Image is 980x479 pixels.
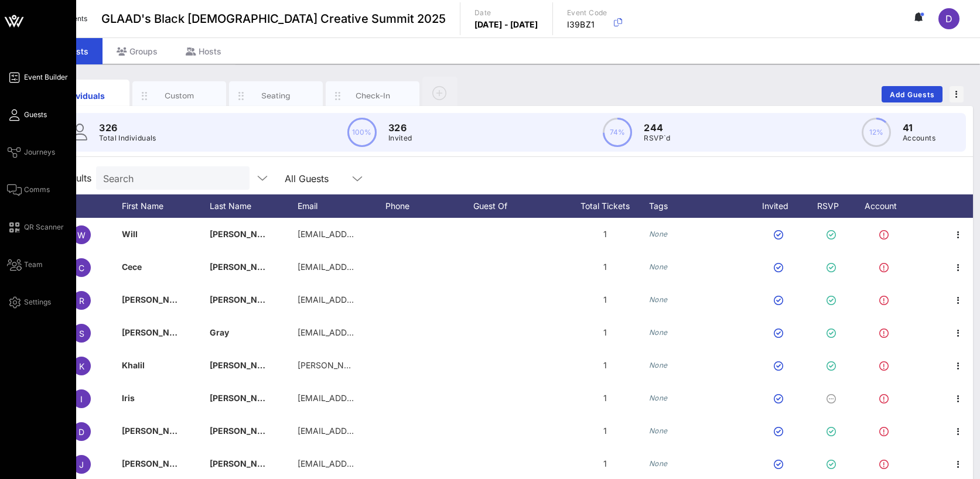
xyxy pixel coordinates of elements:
a: Event Builder [7,70,68,84]
span: Cece [122,262,142,272]
div: 1 [561,283,649,316]
div: Seating [250,90,302,101]
div: Phone [385,194,473,218]
span: [EMAIL_ADDRESS][DOMAIN_NAME] [298,327,439,337]
p: Invited [388,132,412,144]
div: First Name [122,194,210,218]
span: Iris [122,393,135,403]
span: D [78,427,84,437]
span: K [79,361,84,371]
p: I39BZ1 [567,19,607,30]
div: Account [854,194,918,218]
div: 1 [561,382,649,415]
span: W [77,230,86,240]
span: Journeys [24,147,55,158]
span: J [79,460,84,470]
p: [DATE] - [DATE] [474,19,538,30]
p: RSVP`d [644,132,670,144]
div: D [938,8,959,29]
div: Groups [103,38,172,64]
i: None [649,426,668,435]
p: Total Individuals [99,132,156,144]
span: Add Guests [889,90,935,99]
span: [PERSON_NAME] [210,393,279,403]
span: [PERSON_NAME][EMAIL_ADDRESS][DOMAIN_NAME] [298,360,506,370]
span: Will [122,229,138,239]
span: C [78,263,84,273]
div: Hosts [172,38,235,64]
span: Team [24,259,43,270]
i: None [649,459,668,468]
p: 326 [388,121,412,135]
p: Event Code [567,7,607,19]
a: Team [7,258,43,272]
i: None [649,230,668,238]
span: [PERSON_NAME] [210,262,279,272]
div: 1 [561,218,649,251]
div: Tags [649,194,749,218]
span: [EMAIL_ADDRESS][DOMAIN_NAME] [298,229,439,239]
span: Khalil [122,360,145,370]
div: Check-In [347,90,399,101]
span: [EMAIL_ADDRESS][DOMAIN_NAME] [298,426,439,436]
a: Journeys [7,145,55,159]
div: 1 [561,349,649,382]
div: Individuals [57,90,109,102]
span: [PERSON_NAME] [122,459,191,468]
span: [PERSON_NAME] [122,327,191,337]
span: Guests [24,110,47,120]
i: None [649,394,668,402]
i: None [649,295,668,304]
span: [PERSON_NAME] [210,360,279,370]
span: [PERSON_NAME] [122,295,191,304]
div: Invited [749,194,813,218]
span: [PERSON_NAME] [122,426,191,436]
a: Settings [7,295,51,309]
div: Guest Of [473,194,561,218]
span: Gray [210,327,229,337]
a: Guests [7,108,47,122]
span: GLAAD's Black [DEMOGRAPHIC_DATA] Creative Summit 2025 [101,10,446,28]
span: [EMAIL_ADDRESS][DOMAIN_NAME] [298,295,439,304]
span: [EMAIL_ADDRESS][DOMAIN_NAME] [298,393,439,403]
span: [EMAIL_ADDRESS][DOMAIN_NAME] [298,459,439,468]
i: None [649,328,668,337]
span: R [79,296,84,306]
p: Date [474,7,538,19]
div: 1 [561,415,649,447]
div: 1 [561,251,649,283]
div: Last Name [210,194,298,218]
div: Total Tickets [561,194,649,218]
div: All Guests [278,166,371,190]
p: 41 [903,121,935,135]
span: Settings [24,297,51,307]
div: RSVP [813,194,854,218]
span: Comms [24,184,50,195]
p: Accounts [903,132,935,144]
span: [PERSON_NAME] [210,426,279,436]
span: S [79,329,84,338]
div: Email [298,194,385,218]
div: Custom [153,90,206,101]
span: Event Builder [24,72,68,83]
span: [PERSON_NAME] [210,229,279,239]
span: [PERSON_NAME] [210,459,279,468]
span: [EMAIL_ADDRESS][DOMAIN_NAME] [298,262,439,272]
span: [PERSON_NAME] [210,295,279,304]
i: None [649,262,668,271]
a: Comms [7,183,50,197]
div: All Guests [285,173,329,184]
p: 244 [644,121,670,135]
span: D [945,13,952,25]
span: I [80,394,83,404]
a: QR Scanner [7,220,64,234]
p: 326 [99,121,156,135]
button: Add Guests [882,86,943,102]
div: 1 [561,316,649,349]
span: QR Scanner [24,222,64,232]
i: None [649,361,668,369]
